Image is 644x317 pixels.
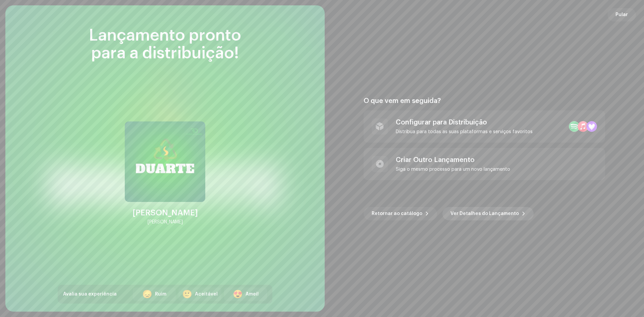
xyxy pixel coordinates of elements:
img: 9ea9f6aa-ddc6-404a-91bb-99cc958668a7 [125,121,205,202]
div: [PERSON_NAME] [148,218,183,226]
div: Ruim [155,291,166,298]
div: 🙂 [182,290,192,298]
button: Retornar ao catálogo [364,207,437,220]
re-a-post-create-item: Configurar para Distribuição [364,110,605,143]
div: Aceitável [195,291,218,298]
div: Distribua para todas as suas plataformas e serviços favoritos [396,129,533,135]
div: Amei! [246,291,259,298]
div: [PERSON_NAME] [132,207,198,218]
button: Ver Detalhes do Lançamento [442,207,534,220]
span: Pular [615,8,628,21]
div: Siga o mesmo processo para um novo lançamento [396,167,510,172]
button: Pular [607,8,636,21]
span: Retornar ao catálogo [372,207,422,220]
span: Avalia sua experiência [63,292,117,297]
div: 😍 [233,290,243,298]
div: Configurar para Distribuição [396,118,533,126]
div: 😞 [142,290,152,298]
div: Lançamento pronto para a distribuição! [58,27,272,62]
re-a-post-create-item: Criar Outro Lançamento [364,148,605,180]
div: O que vem em seguida? [364,97,605,105]
span: Ver Detalhes do Lançamento [450,207,519,220]
div: Criar Outro Lançamento [396,156,510,164]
